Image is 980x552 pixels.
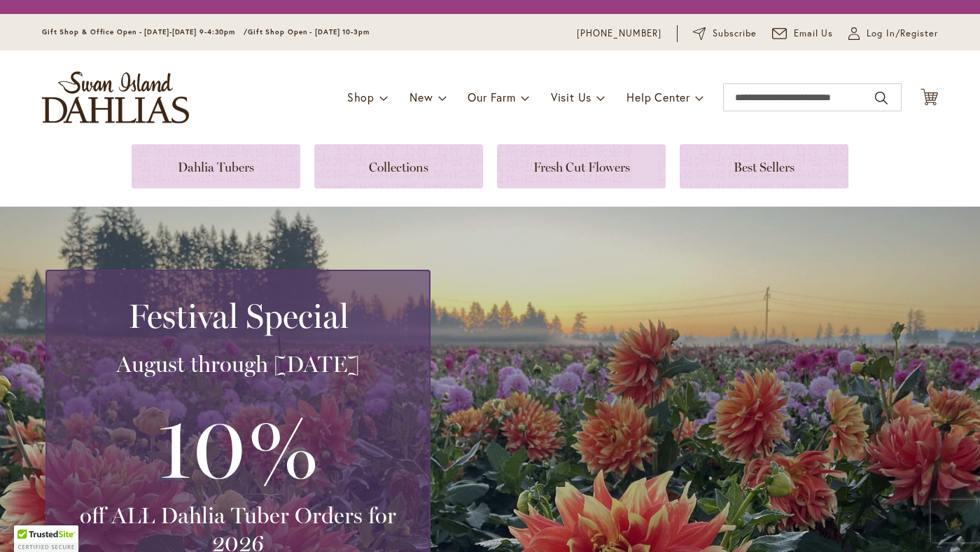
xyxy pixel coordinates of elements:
span: New [409,90,433,104]
span: Subscribe [713,27,757,41]
span: Shop [347,90,374,104]
span: Help Center [626,90,690,104]
span: Gift Shop Open - [DATE] 10-3pm [248,27,370,36]
a: store logo [42,71,189,123]
span: Gift Shop & Office Open - [DATE]-[DATE] 9-4:30pm / [42,27,248,36]
a: Log In/Register [848,27,938,41]
span: Our Farm [468,90,515,104]
h3: 10% [64,392,412,502]
a: Email Us [772,27,834,41]
span: Email Us [794,27,834,41]
a: [PHONE_NUMBER] [577,27,661,41]
span: Visit Us [551,90,591,104]
h2: Festival Special [64,296,412,336]
a: Subscribe [693,27,757,41]
span: Log In/Register [867,27,938,41]
button: Search [875,87,888,109]
h3: August through [DATE] [64,350,412,378]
